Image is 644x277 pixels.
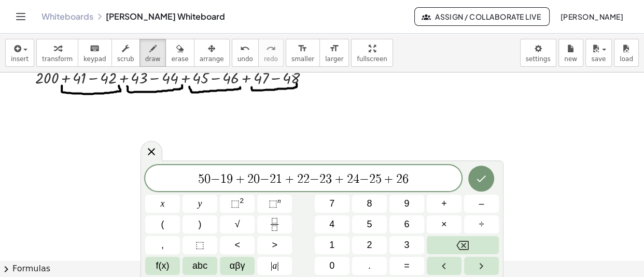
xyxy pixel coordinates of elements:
[183,236,217,254] button: Placeholder
[620,55,633,63] span: load
[111,39,140,67] button: scrub
[145,215,180,234] button: (
[269,198,277,209] span: ⬚
[297,173,303,185] span: 2
[319,39,349,67] button: format_sizelarger
[479,197,484,211] span: –
[404,217,409,231] span: 6
[220,257,255,275] button: Greek alphabet
[382,173,397,185] span: +
[240,42,250,55] i: undo
[165,39,194,67] button: erase
[591,55,606,63] span: save
[232,39,259,67] button: undoundo
[396,173,402,185] span: 2
[329,42,339,55] i: format_size
[303,173,310,185] span: 2
[161,238,164,252] span: ,
[560,12,623,21] span: [PERSON_NAME]
[468,166,494,192] button: Done
[367,217,372,231] span: 5
[78,39,112,67] button: keyboardkeypad
[441,217,447,231] span: ×
[145,257,180,275] button: Functions
[264,55,278,63] span: redo
[220,195,255,213] button: Squared
[254,173,260,185] span: 0
[257,215,292,234] button: Fraction
[183,215,217,234] button: )
[198,173,204,185] span: 5
[204,173,211,185] span: 0
[367,197,372,211] span: 8
[192,259,207,273] span: abc
[427,195,461,213] button: Plus
[352,236,387,254] button: 2
[329,259,334,273] span: 0
[427,236,499,254] button: Backspace
[441,197,447,211] span: +
[195,238,204,252] span: ⬚
[199,217,202,231] span: )
[271,259,279,273] span: a
[194,39,230,67] button: arrange
[315,236,349,254] button: 1
[220,173,227,185] span: 1
[389,195,424,213] button: 9
[552,7,632,26] button: [PERSON_NAME]
[277,260,279,271] span: |
[585,39,612,67] button: save
[286,39,320,67] button: format_sizesmaller
[357,55,387,63] span: fullscreen
[12,8,29,25] button: Toggle navigation
[183,257,217,275] button: Alphabet
[83,55,106,63] span: keypad
[220,215,255,234] button: Square root
[145,236,180,254] button: ,
[329,217,334,231] span: 4
[427,215,461,234] button: Times
[235,217,240,231] span: √
[315,195,349,213] button: 7
[233,173,248,185] span: +
[389,236,424,254] button: 3
[389,257,424,275] button: Equals
[272,238,277,252] span: >
[325,55,343,63] span: larger
[260,173,270,185] span: −
[156,259,170,273] span: f(x)
[145,55,161,63] span: draw
[329,238,334,252] span: 1
[291,55,314,63] span: smaller
[270,173,276,185] span: 2
[258,39,284,67] button: redoredo
[277,197,281,205] sup: n
[352,195,387,213] button: 8
[234,238,240,252] span: <
[368,259,371,273] span: .
[276,173,282,185] span: 1
[520,39,556,67] button: settings
[90,42,100,55] i: keyboard
[526,55,551,63] span: settings
[282,173,297,185] span: +
[257,236,292,254] button: Greater than
[161,217,164,231] span: (
[558,39,583,67] button: new
[230,259,245,273] span: αβγ
[247,173,254,185] span: 2
[402,173,409,185] span: 6
[404,259,410,273] span: =
[198,197,202,211] span: y
[404,238,409,252] span: 3
[183,195,217,213] button: y
[271,260,273,271] span: |
[237,55,253,63] span: undo
[479,217,484,231] span: ÷
[359,173,369,185] span: −
[11,55,29,63] span: insert
[145,195,180,213] button: x
[351,39,393,67] button: fullscreen
[231,198,240,209] span: ⬚
[423,12,541,21] span: Assign / Collaborate Live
